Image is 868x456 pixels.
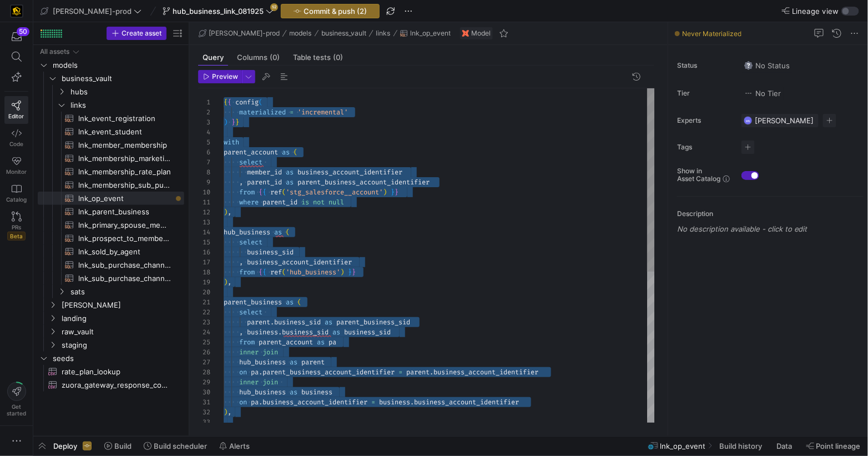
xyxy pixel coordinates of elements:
span: ref [270,188,282,197]
a: lnk_op_event​​​​​​​​​​ [38,192,184,205]
div: Press SPACE to select this row. [38,192,184,205]
span: on [239,398,247,407]
span: parent_business_sid [336,318,410,327]
button: No tierNo Tier [741,86,784,101]
span: Tier [677,89,733,97]
div: Press SPACE to select this row. [38,138,184,152]
div: MN [744,116,753,125]
a: https://storage.googleapis.com/y42-prod-data-exchange/images/uAsz27BndGEK0hZWDFeOjoxA7jCwgK9jE472... [4,2,28,21]
span: business_vault [321,29,366,37]
div: 19 [198,277,210,287]
span: business_sid [282,328,329,337]
span: config [235,98,259,107]
span: { [263,268,266,277]
div: 20 [198,287,210,297]
span: parent_id [247,178,282,187]
span: Editor [9,113,24,119]
button: hub_business_link_081925 [160,4,276,18]
span: , [239,328,243,337]
span: } [352,268,356,277]
span: Tags [677,143,733,151]
div: Press SPACE to select this row. [38,152,184,165]
a: lnk_prospect_to_member_conversion​​​​​​​​​​ [38,232,184,245]
span: business_account_identifier [433,368,538,377]
span: join [263,378,278,387]
span: lnk_sold_by_agent​​​​​​​​​​ [78,245,171,258]
div: Press SPACE to select this row. [38,125,184,138]
div: Press SPACE to select this row. [38,58,184,72]
span: lnk_parent_business​​​​​​​​​​ [78,206,171,218]
img: https://storage.googleapis.com/y42-prod-data-exchange/images/uAsz27BndGEK0hZWDFeOjoxA7jCwgK9jE472... [11,6,22,17]
span: pa [329,338,336,347]
a: Monitor [4,152,28,179]
div: 16 [198,247,210,257]
span: { [259,188,263,197]
span: { [228,98,231,107]
span: { [263,188,266,197]
div: Press SPACE to select this row. [38,245,184,258]
div: 30 [198,387,210,397]
span: parent_business_account_identifier [263,368,395,377]
a: zuora_gateway_response_codes​​​​​​ [38,378,184,392]
div: 29 [198,377,210,387]
span: staging [62,339,183,352]
span: , [228,278,231,287]
span: hub_business [239,358,286,367]
span: lnk_membership_marketing​​​​​​​​​​ [78,152,171,165]
span: ) [224,278,228,287]
span: null [329,198,344,207]
button: business_vault [319,27,369,40]
span: materialized [239,108,286,117]
span: Status [677,62,733,69]
span: as [290,358,297,367]
span: 'hub_business' [286,268,340,277]
div: Press SPACE to select this row. [38,45,184,58]
div: Press SPACE to select this row. [38,112,184,125]
span: rate_plan_lookup​​​​​​ [62,365,171,378]
span: PRs [12,224,21,230]
span: lnk_op_event [410,29,451,37]
a: rate_plan_lookup​​​​​​ [38,365,184,378]
div: Press SPACE to select this row. [38,218,184,232]
span: inner [239,348,259,357]
span: Alerts [229,442,250,450]
a: Code [4,124,28,152]
span: as [332,328,340,337]
span: from [239,188,255,197]
span: , [239,258,243,267]
span: [PERSON_NAME]-prod [209,29,280,37]
div: 32 [198,407,210,417]
div: Press SPACE to select this row. [38,325,184,338]
div: Press SPACE to select this row. [38,85,184,98]
button: Alerts [214,437,255,455]
span: business [301,388,332,397]
span: . [278,328,282,337]
div: Press SPACE to select this row. [38,285,184,298]
div: 28 [198,367,210,377]
span: lnk_primary_spouse_member_grouping​​​​​​​​​​ [78,219,171,232]
span: join [263,348,278,357]
span: select [239,308,263,317]
button: 50 [4,27,28,47]
div: 11 [198,197,210,207]
span: . [270,318,274,327]
span: select [239,158,263,167]
span: ( [282,268,286,277]
p: No description available - click to edit [677,224,864,233]
span: Show in Asset Catalog [677,167,720,183]
span: Deploy [53,442,77,450]
span: ( [297,298,301,307]
span: parent_business [224,298,282,307]
span: Point lineage [816,442,861,450]
span: business_account_identifier [247,258,352,267]
span: } [348,268,352,277]
a: Catalog [4,179,28,207]
button: Build history [714,437,769,455]
div: 5 [198,137,210,147]
span: links [70,99,183,112]
span: as [290,388,297,397]
div: 8 [198,167,210,177]
a: lnk_primary_spouse_member_grouping​​​​​​​​​​ [38,218,184,232]
span: lnk_op_event​​​​​​​​​​ [78,192,171,205]
div: 27 [198,357,210,367]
